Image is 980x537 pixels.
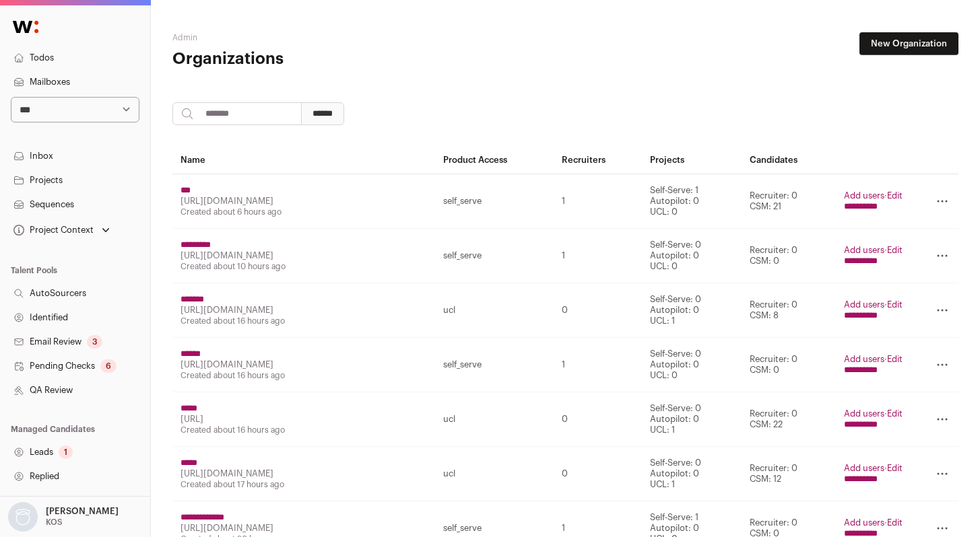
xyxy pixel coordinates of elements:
[181,207,427,217] div: Created about 6 hours ago
[742,147,836,174] th: Candidates
[11,221,112,240] button: Open dropdown
[181,425,427,435] div: Created about 16 hours ago
[844,518,884,527] a: Add users
[8,502,38,532] img: nopic.png
[435,174,554,229] td: self_serve
[172,48,434,70] h1: Organizations
[5,13,46,40] img: Wellfound
[844,409,884,418] a: Add users
[181,370,427,381] div: Created about 16 hours ago
[742,283,836,338] td: Recruiter: 0 CSM: 8
[887,300,903,309] a: Edit
[435,283,554,338] td: ucl
[742,392,836,447] td: Recruiter: 0 CSM: 22
[887,246,903,254] a: Edit
[554,392,642,447] td: 0
[836,174,911,229] td: ·
[554,229,642,283] td: 1
[642,174,742,229] td: Self-Serve: 1 Autopilot: 0 UCL: 0
[554,447,642,501] td: 0
[742,338,836,392] td: Recruiter: 0 CSM: 0
[181,261,427,272] div: Created about 10 hours ago
[435,229,554,283] td: self_serve
[181,360,273,369] a: [URL][DOMAIN_NAME]
[844,191,884,200] a: Add users
[742,174,836,229] td: Recruiter: 0 CSM: 21
[887,409,903,418] a: Edit
[887,464,903,472] a: Edit
[5,502,121,532] button: Open dropdown
[742,229,836,283] td: Recruiter: 0 CSM: 0
[554,283,642,338] td: 0
[844,246,884,254] a: Add users
[836,447,911,501] td: ·
[836,229,911,283] td: ·
[836,283,911,338] td: ·
[642,338,742,392] td: Self-Serve: 0 Autopilot: 0 UCL: 0
[100,359,117,373] div: 6
[887,191,903,200] a: Edit
[742,447,836,501] td: Recruiter: 0 CSM: 12
[181,251,273,260] a: [URL][DOMAIN_NAME]
[11,225,94,236] div: Project Context
[554,174,642,229] td: 1
[435,338,554,392] td: self_serve
[642,147,742,174] th: Projects
[642,229,742,283] td: Self-Serve: 0 Autopilot: 0 UCL: 0
[554,338,642,392] td: 1
[887,355,903,363] a: Edit
[172,34,197,42] a: Admin
[181,306,273,314] a: [URL][DOMAIN_NAME]
[844,355,884,363] a: Add users
[172,147,435,174] th: Name
[181,415,203,423] a: [URL]
[435,392,554,447] td: ucl
[181,479,427,490] div: Created about 17 hours ago
[642,283,742,338] td: Self-Serve: 0 Autopilot: 0 UCL: 1
[181,196,273,205] a: [URL][DOMAIN_NAME]
[46,517,63,528] p: KOS
[836,392,911,447] td: ·
[554,147,642,174] th: Recruiters
[435,147,554,174] th: Product Access
[59,445,73,459] div: 1
[181,469,273,478] a: [URL][DOMAIN_NAME]
[181,524,273,532] a: [URL][DOMAIN_NAME]
[844,300,884,309] a: Add users
[642,392,742,447] td: Self-Serve: 0 Autopilot: 0 UCL: 1
[859,32,958,55] a: New Organization
[836,338,911,392] td: ·
[642,447,742,501] td: Self-Serve: 0 Autopilot: 0 UCL: 1
[435,447,554,501] td: ucl
[46,506,119,517] p: [PERSON_NAME]
[887,518,903,527] a: Edit
[87,335,102,349] div: 3
[181,316,427,326] div: Created about 16 hours ago
[844,464,884,472] a: Add users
